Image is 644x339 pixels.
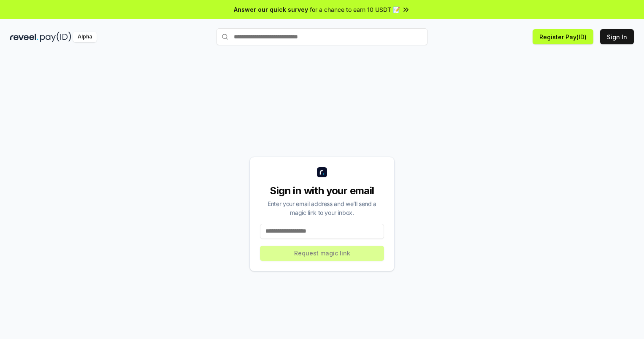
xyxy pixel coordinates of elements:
div: Alpha [73,32,97,42]
div: Enter your email address and we’ll send a magic link to your inbox. [260,199,384,217]
div: Sign in with your email [260,184,384,198]
span: Answer our quick survey [234,5,308,14]
button: Sign In [600,29,634,44]
img: pay_id [40,32,71,42]
span: for a chance to earn 10 USDT 📝 [310,5,400,14]
img: reveel_dark [10,32,38,42]
button: Register Pay(ID) [533,29,593,44]
img: logo_small [317,167,327,177]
